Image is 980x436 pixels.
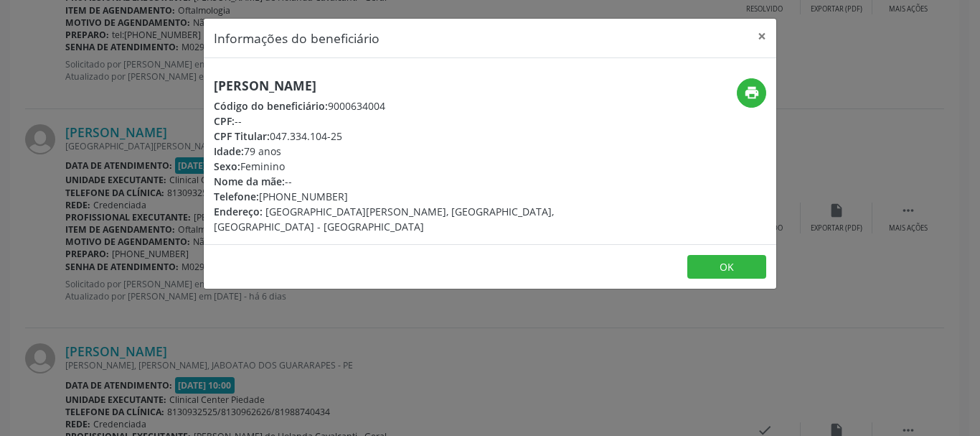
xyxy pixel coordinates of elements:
span: Nome da mãe: [214,175,285,188]
div: -- [214,113,575,129]
div: -- [214,174,575,189]
button: print [737,78,766,108]
span: Código do beneficiário: [214,99,328,113]
span: Telefone: [214,190,259,203]
button: OK [687,255,766,279]
div: 047.334.104-25 [214,129,575,144]
span: Sexo: [214,159,240,173]
div: Feminino [214,159,575,174]
div: 79 anos [214,144,575,159]
button: Close [748,19,776,54]
h5: [PERSON_NAME] [214,78,575,93]
span: Endereço: [214,205,263,218]
span: CPF Titular: [214,129,270,143]
h5: Informações do beneficiário [214,29,380,47]
span: Idade: [214,144,244,158]
span: [GEOGRAPHIC_DATA][PERSON_NAME], [GEOGRAPHIC_DATA], [GEOGRAPHIC_DATA] - [GEOGRAPHIC_DATA] [214,205,554,233]
div: 9000634004 [214,98,575,113]
span: CPF: [214,114,235,128]
div: [PHONE_NUMBER] [214,189,575,204]
i: print [744,85,760,101]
